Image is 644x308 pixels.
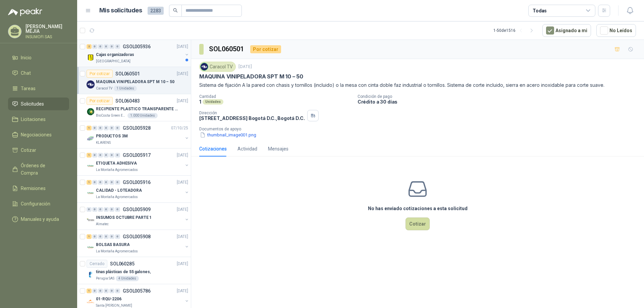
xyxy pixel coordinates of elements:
[8,8,42,16] img: Logo peakr
[92,153,97,158] div: 0
[87,153,92,158] div: 1
[123,180,151,185] p: GSOL005916
[109,153,114,158] div: 0
[542,24,591,37] button: Asignado a mi
[21,162,63,177] span: Órdenes de Compra
[109,234,114,239] div: 0
[368,205,468,212] h3: No has enviado cotizaciones a esta solicitud
[199,62,236,72] div: Caracol TV
[96,269,151,275] p: tinas plásticas de 55 galones,
[177,261,188,267] p: [DATE]
[115,180,120,185] div: 0
[127,113,158,118] div: 1.000 Unidades
[199,94,352,99] p: Cantidad
[115,126,120,130] div: 0
[177,71,188,77] p: [DATE]
[96,296,121,302] p: 01-RQU-2206
[96,133,128,139] p: PRODUCTOS 3M
[25,35,69,39] p: INSUMOFI SAS
[8,197,69,210] a: Configuración
[115,44,120,49] div: 0
[87,80,95,88] img: Company Logo
[533,7,547,14] div: Todas
[96,249,138,254] p: La Montaña Agromercados
[115,289,120,293] div: 0
[92,234,97,239] div: 0
[8,182,69,195] a: Remisiones
[92,289,97,293] div: 0
[104,44,109,49] div: 0
[87,234,92,239] div: 1
[171,125,188,131] p: 07/10/25
[199,127,641,131] p: Documentos de apoyo
[123,126,151,130] p: GSOL005928
[115,207,120,212] div: 0
[87,298,95,306] img: Company Logo
[87,205,190,227] a: 0 0 0 0 0 0 GSOL005909[DATE] Company LogoINSUMOS OCTUBRE PARTE 1Almatec
[87,43,190,64] a: 2 0 0 0 0 0 GSOL005936[DATE] Company LogoCajas organizadoras[GEOGRAPHIC_DATA]
[123,153,151,158] p: GSOL005917
[8,159,69,179] a: Órdenes de Compra
[87,162,95,170] img: Company Logo
[8,213,69,226] a: Manuales y ayuda
[96,79,174,85] p: MAQUINA VINIPELADORA SPT M 10 – 50
[177,44,188,50] p: [DATE]
[493,25,537,36] div: 1 - 50 de 1516
[109,207,114,212] div: 0
[115,153,120,158] div: 0
[21,100,44,108] span: Solicitudes
[98,180,103,185] div: 0
[96,167,138,173] p: La Montaña Agromercados
[87,70,113,78] div: Por cotizar
[87,53,95,61] img: Company Logo
[98,44,103,49] div: 0
[358,99,641,105] p: Crédito a 30 días
[109,44,114,49] div: 0
[115,234,120,239] div: 0
[21,85,36,92] span: Tareas
[96,59,130,64] p: [GEOGRAPHIC_DATA]
[92,44,97,49] div: 0
[199,73,303,80] p: MAQUINA VINIPELADORA SPT M 10 – 50
[21,54,32,61] span: Inicio
[87,270,95,279] img: Company Logo
[96,214,152,221] p: INSUMOS OCTUBRE PARTE 1
[177,206,188,213] p: [DATE]
[358,94,641,99] p: Condición de pago
[98,289,103,293] div: 0
[87,289,92,293] div: 1
[96,52,134,58] p: Cajas organizadoras
[8,67,69,79] a: Chat
[87,207,92,212] div: 0
[87,180,92,185] div: 1
[148,7,164,15] span: 2283
[98,153,103,158] div: 0
[199,111,305,115] p: Dirección
[173,8,178,13] span: search
[406,218,430,230] button: Cotizar
[98,234,103,239] div: 0
[596,24,636,37] button: No Leídos
[87,260,107,268] div: Cerrado
[87,243,95,251] img: Company Logo
[8,82,69,95] a: Tareas
[98,207,103,212] div: 0
[177,152,188,159] p: [DATE]
[87,44,92,49] div: 2
[96,194,138,200] p: La Montaña Agromercados
[96,140,111,145] p: KLARENS
[8,98,69,110] a: Solicitudes
[199,131,257,138] button: thumbnail_image001.png
[99,6,142,15] h1: Mis solicitudes
[203,99,223,105] div: Unidades
[115,99,140,103] p: SOL060483
[96,222,109,227] p: Almatec
[96,276,114,281] p: Perugia SAS
[123,207,151,212] p: GSOL005909
[8,128,69,141] a: Negociaciones
[96,187,142,194] p: CALIDAD - LOTEADORA
[21,200,50,207] span: Configuración
[96,160,137,167] p: ETIQUETA ADHESIVA
[199,81,636,89] p: Sistema de fijación A la pared con chasis y tornillos (incluido) o la mesa con cinta doble faz in...
[116,276,139,281] div: 4 Unidades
